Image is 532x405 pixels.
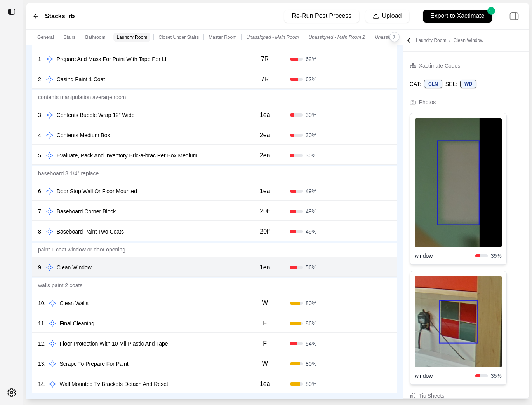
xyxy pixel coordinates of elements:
span: 80 % [306,360,316,368]
p: Export to Xactimate [430,12,485,21]
img: Cropped Image [415,118,502,247]
p: paint 1 coat window or door opening [32,243,397,257]
p: walls paint 2 coats [32,278,397,292]
p: Clean Walls [56,298,91,309]
p: 12 . [38,340,45,347]
p: 2ea [260,151,270,160]
p: W [262,299,268,308]
span: / [446,38,453,43]
span: 80 % [306,380,316,388]
p: 8 . [38,228,43,236]
img: toggle sidebar [8,8,16,16]
p: Prepare And Mask For Paint With Tape Per Lf [54,54,170,65]
span: 39 % [491,252,502,260]
p: Closet Under Stairs [158,34,199,40]
div: Tic Sheets [419,391,445,400]
p: 3 . [38,111,43,119]
div: Xactimate Codes [419,61,461,70]
p: Wall Mounted Tv Brackets Detach And Reset [56,379,171,389]
p: Baseboard Paint Two Coats [54,226,127,237]
p: Unassigned - Main Room 2 [309,34,365,40]
span: 86 % [306,319,316,327]
p: General [37,34,54,40]
p: 9 . [38,264,43,271]
button: Upload [365,10,409,23]
span: 30 % [306,111,316,119]
span: 30 % [306,131,316,139]
p: 1ea [260,379,270,389]
span: 62 % [306,55,316,63]
p: Stairs [64,34,76,40]
p: Casing Paint 1 Coat [54,74,108,85]
p: W [262,359,268,368]
span: 80 % [306,299,316,307]
span: 30 % [306,152,316,159]
button: Export to Xactimate [423,10,492,23]
p: 4 . [38,131,43,139]
p: CAT: [410,80,421,88]
span: window [415,372,475,380]
p: Unassigned - Under Stairs Closet [375,34,444,40]
p: 20lf [260,207,270,216]
p: SEL: [445,80,457,88]
img: right-panel.svg [506,8,523,25]
span: 54 % [306,340,316,347]
p: 5 . [38,152,43,159]
p: 13 . [38,360,45,368]
span: 49 % [306,228,316,236]
p: Laundry Room [116,34,147,40]
p: 2ea [260,131,270,140]
p: Baseboard Corner Block [54,206,119,217]
p: Final Cleaning [56,318,97,329]
p: 20lf [260,227,270,236]
span: 49 % [306,208,316,215]
span: window [415,252,475,260]
p: contents manipulation average room [32,90,397,104]
div: WD [460,80,476,88]
p: Upload [382,12,402,21]
p: Contents Medium Box [54,130,113,141]
p: 1ea [260,110,270,120]
button: Re-Run Post Process [284,10,359,23]
p: 7 . [38,208,43,215]
span: 49 % [306,187,316,195]
p: Scrape To Prepare For Paint [56,358,131,369]
p: Door Stop Wall Or Floor Mounted [54,186,140,197]
span: 35 % [491,372,502,380]
div: CLN [424,80,442,88]
p: 1 . [38,55,43,63]
button: Export to Xactimate [416,6,499,26]
p: F [263,319,267,328]
p: Evaluate, Pack And Inventory Bric-a-brac Per Box Medium [54,150,201,161]
p: Re-Run Post Process [292,12,352,21]
p: 7R [261,54,269,64]
p: 1ea [260,187,270,196]
p: Floor Protection With 10 Mil Plastic And Tape [56,338,171,349]
p: Master Room [209,34,236,40]
img: Cropped Image [415,276,502,367]
p: Clean Window [54,262,95,273]
p: Bathroom [85,34,105,40]
p: 10 . [38,299,45,307]
p: baseboard 3 1/4'' replace [32,166,397,180]
p: Unassigned - Main Room [246,34,299,40]
span: 56 % [306,264,316,271]
p: Laundry Room [416,37,483,44]
p: Contents Bubble Wrap 12" Wide [54,110,138,120]
p: 2 . [38,75,43,83]
p: 1ea [260,263,270,272]
p: 7R [261,75,269,84]
p: F [263,339,267,348]
span: Clean Window [454,38,483,43]
label: Stacks_rb [45,12,75,21]
p: 14 . [38,380,45,388]
span: 62 % [306,75,316,83]
p: 6 . [38,187,43,195]
p: 11 . [38,319,45,327]
div: Photos [419,98,436,107]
